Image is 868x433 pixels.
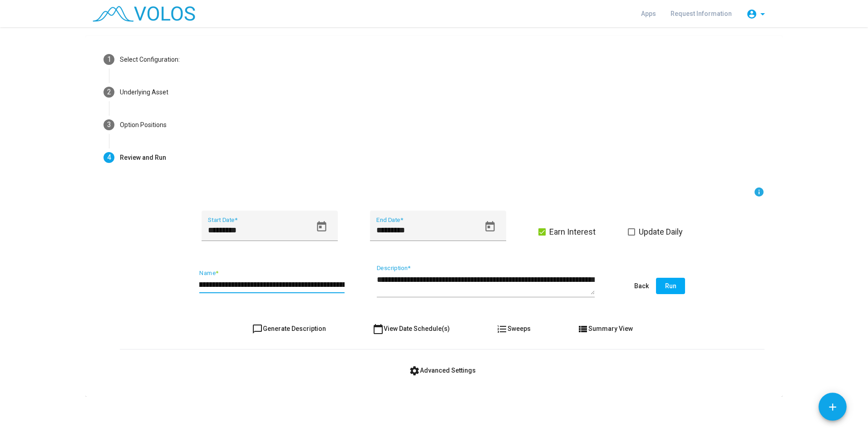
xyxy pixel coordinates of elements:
[827,401,838,413] mat-icon: add
[663,5,739,22] a: Request Information
[107,153,111,162] span: 4
[577,325,633,332] span: Summary View
[402,362,483,379] button: Advanced Settings
[497,325,531,332] span: Sweeps
[577,324,588,335] mat-icon: view_list
[252,325,326,332] span: Generate Description
[757,9,768,20] mat-icon: arrow_drop_down
[107,55,111,64] span: 1
[489,320,538,337] button: Sweeps
[107,88,111,96] span: 2
[480,216,500,237] button: Open calendar
[497,324,508,335] mat-icon: format_list_numbered
[639,226,683,237] span: Update Daily
[549,226,596,237] span: Earn Interest
[671,10,732,17] span: Request Information
[311,216,332,237] button: Open calendar
[120,55,180,64] div: Select Configuration:
[634,282,649,290] span: Back
[634,5,663,22] a: Apps
[570,320,640,337] button: Summary View
[120,120,167,130] div: Option Positions
[373,324,384,335] mat-icon: calendar_today
[641,10,656,17] span: Apps
[819,393,847,421] button: Add icon
[245,320,333,337] button: Generate Description
[120,153,166,162] div: Review and Run
[120,88,168,97] div: Underlying Asset
[107,120,111,129] span: 3
[373,325,450,332] span: View Date Schedule(s)
[746,9,757,20] mat-icon: account_circle
[754,187,764,197] mat-icon: info
[252,324,263,335] mat-icon: chat_bubble_outline
[656,278,685,294] button: Run
[665,282,676,290] span: Run
[409,367,476,374] span: Advanced Settings
[365,320,457,337] button: View Date Schedule(s)
[409,365,420,376] mat-icon: settings
[627,278,656,294] button: Back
